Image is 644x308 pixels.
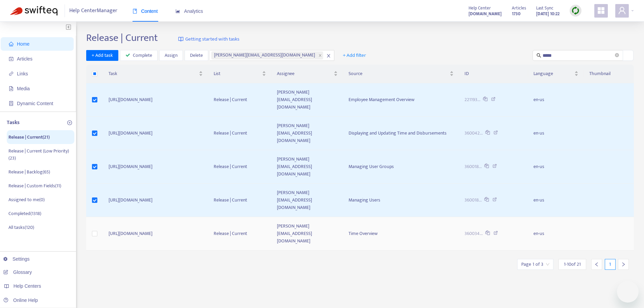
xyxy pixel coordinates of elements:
td: en-us [528,83,584,117]
span: List [214,70,261,77]
button: Assign [159,50,183,61]
p: Release | Current (Low Priority) ( 23 ) [8,147,73,162]
td: [PERSON_NAME][EMAIL_ADDRESS][DOMAIN_NAME] [271,83,343,117]
span: 360018... [464,196,482,204]
button: + Add filter [338,50,371,61]
span: area-chart [175,9,180,14]
a: Settings [3,256,30,262]
span: Time Overview [349,230,378,237]
span: Displaying and Updating Time and Disbursements [349,129,447,137]
span: Delete [190,52,203,59]
span: + Add task [92,52,113,59]
td: [URL][DOMAIN_NAME] [103,117,209,150]
span: Getting started with tasks [185,35,239,43]
strong: [DATE] 10:22 [536,10,559,18]
span: Links [17,71,28,76]
img: image-link [178,37,184,42]
span: Source [349,70,448,77]
span: Help Center Manager [69,4,117,17]
span: Managing User Groups [349,163,394,170]
h2: Release | Current [86,32,158,44]
td: [URL][DOMAIN_NAME] [103,184,209,217]
button: Complete [120,50,158,61]
a: Getting started with tasks [178,32,239,47]
td: Release | Current [208,184,271,217]
span: Assignee [277,70,332,77]
th: List [208,65,271,83]
strong: 1730 [512,10,521,18]
td: Release | Current [208,83,271,117]
td: [URL][DOMAIN_NAME] [103,83,209,117]
span: Help Center [469,4,491,12]
span: Task [109,70,198,77]
span: close-circle [615,52,619,58]
p: Release | Backlog ( 65 ) [8,168,50,175]
td: [PERSON_NAME][EMAIL_ADDRESS][DOMAIN_NAME] [271,217,343,251]
td: en-us [528,184,584,217]
p: Assigned to me ( 0 ) [8,196,45,203]
iframe: Button to launch messaging window [617,281,639,303]
img: sync.dc5367851b00ba804db3.png [571,6,580,15]
span: close [318,54,322,57]
img: Swifteq [10,6,57,16]
td: Release | Current [208,150,271,184]
span: 1 - 10 of 21 [564,261,581,268]
td: [PERSON_NAME][EMAIL_ADDRESS][DOMAIN_NAME] [271,184,343,217]
span: + Add filter [343,51,366,60]
td: en-us [528,217,584,251]
span: plus-circle [67,120,72,125]
span: 360042... [464,129,483,137]
th: ID [459,65,528,83]
span: Articles [512,4,526,12]
span: appstore [597,6,605,15]
td: [PERSON_NAME][EMAIL_ADDRESS][DOMAIN_NAME] [271,117,343,150]
p: Completed ( 1318 ) [8,210,41,217]
td: [URL][DOMAIN_NAME] [103,150,209,184]
div: 1 [605,259,616,270]
th: Thumbnail [584,65,634,83]
td: en-us [528,117,584,150]
span: Dynamic Content [17,101,53,106]
a: [DOMAIN_NAME] [469,10,502,18]
span: right [621,262,626,267]
span: [PERSON_NAME][EMAIL_ADDRESS][DOMAIN_NAME] [214,51,317,60]
td: Release | Current [208,217,271,251]
span: Assign [165,52,177,59]
span: home [9,42,14,46]
td: Release | Current [208,117,271,150]
p: Tasks [7,119,20,127]
span: close [326,53,331,58]
span: left [594,262,599,267]
span: container [9,101,14,106]
span: Managing Users [349,196,380,204]
p: All tasks ( 120 ) [8,224,34,231]
span: book [133,9,137,14]
span: user [618,6,626,15]
span: Help Centers [14,283,41,289]
span: file-image [9,86,14,91]
span: Language [533,70,573,77]
p: Release | Current ( 21 ) [8,134,50,141]
span: 360018... [464,163,482,170]
span: link [9,71,14,76]
td: [PERSON_NAME][EMAIL_ADDRESS][DOMAIN_NAME] [271,150,343,184]
th: Assignee [271,65,343,83]
span: account-book [9,56,14,61]
span: Media [17,86,30,91]
span: close-circle [615,53,619,57]
span: Complete [133,52,152,59]
p: Release | Custom Fields ( 11 ) [8,182,61,189]
button: Delete [185,50,208,61]
span: Analytics [175,8,203,14]
a: Glossary [3,269,32,275]
a: Online Help [3,298,38,303]
th: Source [343,65,459,83]
span: Home [17,41,29,47]
span: 221193... [464,96,480,103]
td: en-us [528,150,584,184]
span: Content [133,8,158,14]
span: 360034... [464,230,483,237]
td: [URL][DOMAIN_NAME] [103,217,209,251]
th: Language [528,65,584,83]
